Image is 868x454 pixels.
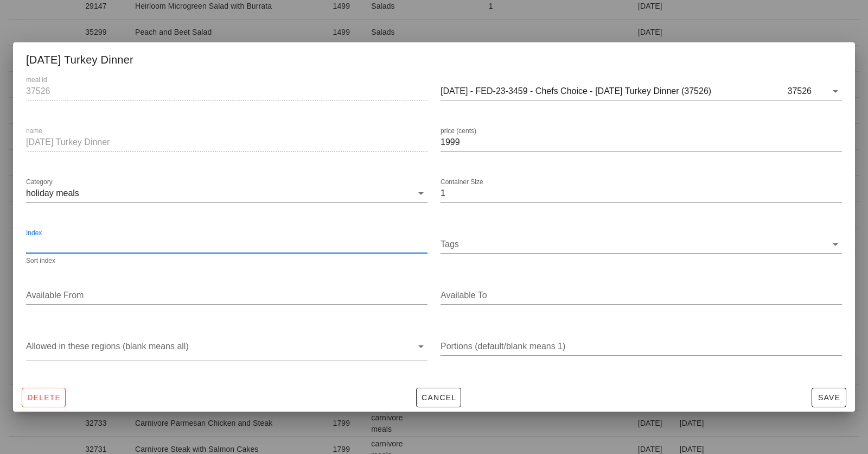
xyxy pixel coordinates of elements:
button: Save [812,388,846,407]
button: Delete [22,388,66,407]
span: Save [816,393,841,402]
label: meal id [26,76,47,84]
button: Cancel [416,388,462,407]
label: Container Size [441,178,483,186]
div: 37526 [786,86,812,97]
span: Cancel [421,393,457,402]
input: Search for a meal [441,83,786,100]
span: Delete [27,393,61,402]
label: name [26,127,42,135]
div: [DATE] Turkey Dinner [13,42,855,74]
label: Category [26,178,53,186]
div: Sort index [26,257,427,264]
label: price (cents) [441,127,476,135]
label: Index [26,229,42,237]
